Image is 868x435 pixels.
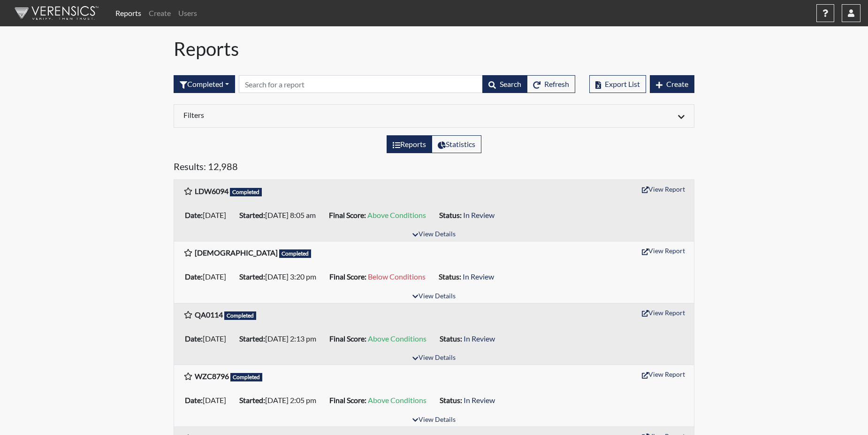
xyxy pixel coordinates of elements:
[367,210,426,219] span: Above Conditions
[440,396,462,404] b: Status:
[329,396,366,404] b: Final Score:
[500,79,521,88] span: Search
[527,75,575,93] button: Refresh
[185,272,203,281] b: Date:
[463,210,495,219] span: In Review
[239,396,265,404] b: Started:
[145,4,175,23] a: Create
[589,75,646,93] button: Export List
[638,182,689,196] button: View Report
[638,305,689,320] button: View Report
[464,396,495,404] span: In Review
[185,334,203,343] b: Date:
[463,272,494,281] span: In Review
[408,352,459,365] button: View Details
[439,210,462,219] b: Status:
[236,393,326,408] li: [DATE] 2:05 pm
[181,331,236,346] li: [DATE]
[408,290,459,303] button: View Details
[387,135,432,153] label: View the list of reports
[236,331,326,346] li: [DATE] 2:13 pm
[329,272,366,281] b: Final Score:
[329,334,366,343] b: Final Score:
[464,334,495,343] span: In Review
[174,38,694,60] h1: Reports
[439,272,461,281] b: Status:
[236,269,326,284] li: [DATE] 3:20 pm
[440,334,462,343] b: Status:
[432,135,481,153] label: View statistics about completed interviews
[224,311,256,320] span: Completed
[181,269,236,284] li: [DATE]
[181,393,236,408] li: [DATE]
[544,79,569,88] span: Refresh
[112,4,145,23] a: Reports
[174,75,235,93] div: Filter by interview status
[174,161,694,176] h5: Results: 12,988
[230,188,262,196] span: Completed
[239,75,483,93] input: Search by Registration ID, Interview Number, or Investigation Name.
[175,4,201,23] a: Users
[368,334,426,343] span: Above Conditions
[185,210,203,219] b: Date:
[279,249,311,258] span: Completed
[239,210,265,219] b: Started:
[239,334,265,343] b: Started:
[408,228,459,241] button: View Details
[368,396,426,404] span: Above Conditions
[368,272,426,281] span: Below Conditions
[174,75,235,93] button: Completed
[605,79,640,88] span: Export List
[482,75,527,93] button: Search
[230,373,262,381] span: Completed
[185,396,203,404] b: Date:
[638,243,689,258] button: View Report
[666,79,688,88] span: Create
[329,210,366,219] b: Final Score:
[176,110,692,122] div: Click to expand/collapse filters
[650,75,694,93] button: Create
[638,367,689,381] button: View Report
[408,414,459,427] button: View Details
[181,208,236,223] li: [DATE]
[195,372,229,381] b: WZC8796
[239,272,265,281] b: Started:
[195,186,228,195] b: LDW6094
[183,110,427,119] h6: Filters
[236,208,325,223] li: [DATE] 8:05 am
[195,248,278,257] b: [DEMOGRAPHIC_DATA]
[195,310,223,319] b: QA0114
